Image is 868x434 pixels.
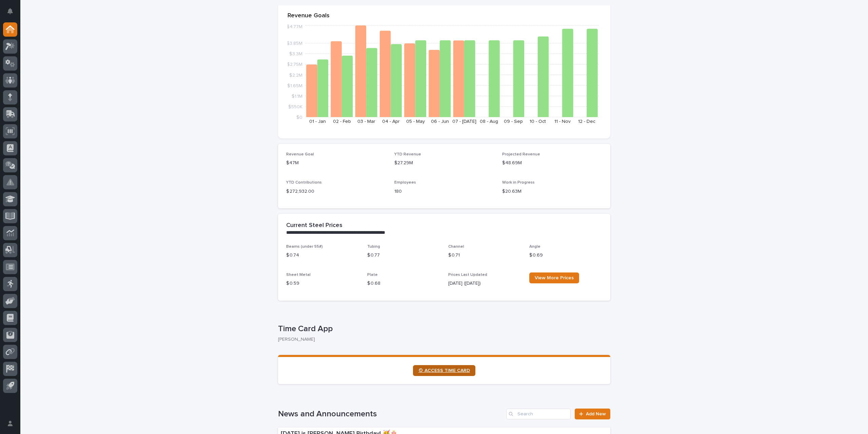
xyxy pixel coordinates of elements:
[286,159,386,167] p: $47M
[286,222,342,229] h2: Current Steel Prices
[413,365,475,376] a: ⏲ ACCESS TIME CARD
[286,280,359,287] p: $ 0.59
[292,94,302,98] tspan: $1.1M
[289,73,302,77] tspan: $2.2M
[586,412,606,416] span: Add New
[448,280,521,287] p: [DATE] ([DATE])
[554,119,571,124] text: 11 - Nov
[288,104,302,109] tspan: $550K
[287,83,302,88] tspan: $1.65M
[367,280,440,287] p: $ 0.68
[382,119,400,124] text: 04 - Apr
[8,8,17,19] div: Notifications
[448,252,521,259] p: $ 0.71
[286,152,314,156] span: Revenue Goal
[367,252,440,259] p: $ 0.77
[394,188,494,195] p: 180
[367,245,380,249] span: Tubing
[288,12,601,20] p: Revenue Goals
[286,188,386,195] p: $ 272,932.00
[529,245,540,249] span: Angle
[502,159,602,167] p: $48.69M
[406,119,425,124] text: 05 - May
[333,119,351,124] text: 02 - Feb
[278,324,608,334] p: Time Card App
[286,252,359,259] p: $ 0.74
[530,119,546,124] text: 10 - Oct
[367,273,378,277] span: Plate
[289,52,302,56] tspan: $3.3M
[502,188,602,195] p: $20.63M
[506,409,571,419] input: Search
[278,337,605,342] p: [PERSON_NAME]
[448,245,464,249] span: Channel
[418,368,470,373] span: ⏲ ACCESS TIME CARD
[309,119,326,124] text: 01 - Jan
[448,273,487,277] span: Prices Last Updated
[578,119,595,124] text: 12 - Dec
[535,276,574,280] span: View More Prices
[394,152,421,156] span: YTD Revenue
[529,272,579,283] a: View More Prices
[287,24,302,29] tspan: $4.77M
[357,119,375,124] text: 03 - Mar
[431,119,449,124] text: 06 - Jun
[502,181,535,185] span: Work in Progress
[529,252,602,259] p: $ 0.69
[504,119,523,124] text: 09 - Sep
[502,152,540,156] span: Projected Revenue
[287,41,302,46] tspan: $3.85M
[575,409,610,419] a: Add New
[394,159,494,167] p: $27.29M
[3,4,17,18] button: Notifications
[296,115,302,120] tspan: $0
[286,273,311,277] span: Sheet Metal
[480,119,498,124] text: 08 - Aug
[394,181,416,185] span: Employees
[452,119,476,124] text: 07 - [DATE]
[286,245,323,249] span: Beams (under 55#)
[286,181,322,185] span: YTD Contributions
[278,409,504,419] h1: News and Announcements
[287,62,302,67] tspan: $2.75M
